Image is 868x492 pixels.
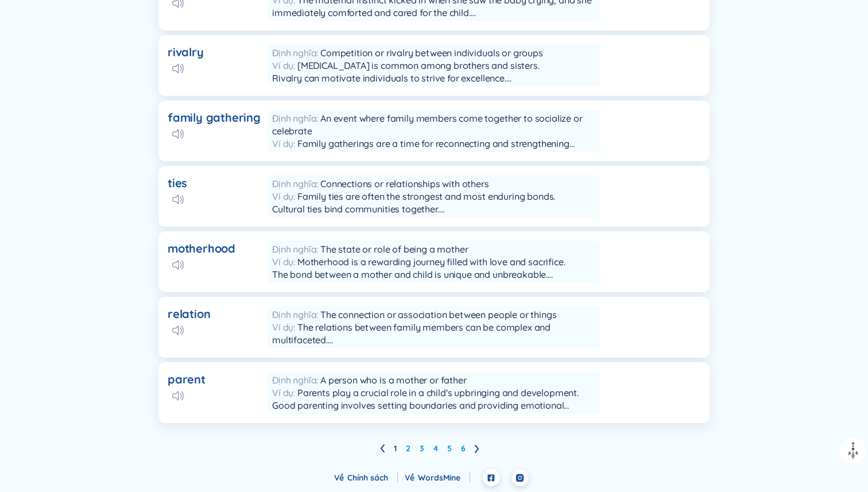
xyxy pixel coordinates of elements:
a: 3 [420,440,424,457]
span: Ví dụ [272,60,297,71]
span: Connections or relationships with others [320,178,489,189]
li: 5 [447,439,452,458]
span: Định nghĩa [272,113,320,124]
div: motherhood [168,241,235,257]
span: Family ties are often the strongest and most enduring bonds. Cultural ties bind communities toget... [272,191,586,253]
span: Ví dụ [272,321,297,333]
span: Định nghĩa [272,178,320,189]
div: ties [168,175,187,191]
span: Family gatherings are a time for reconnecting and strengthening bonds. We organize annual family ... [272,138,591,200]
li: 2 [406,439,410,458]
a: 1 [394,440,397,457]
span: The connection or association between people or things [320,309,556,320]
span: An event where family members come together to socialize or celebrate [272,113,583,137]
li: 4 [433,439,438,458]
span: Định nghĩa [272,309,320,320]
span: Định nghĩa [272,47,320,59]
li: Previous Page [380,439,385,458]
div: parent [168,371,206,388]
a: Chính sách [347,472,398,483]
span: A person who is a mother or father [320,374,467,386]
span: Định nghĩa [272,243,320,255]
li: 1 [394,439,397,458]
span: Parents play a crucial role in a child's upbringing and development. Good parenting involves sett... [272,387,579,462]
div: Về [334,471,398,484]
a: 5 [447,440,452,457]
div: relation [168,306,210,322]
span: Ví dụ [272,256,297,268]
span: The state or role of being a mother [320,243,468,255]
a: 4 [433,440,438,457]
div: rivalry [168,44,204,60]
span: Ví dụ [272,191,297,202]
span: [MEDICAL_DATA] is common among brothers and sisters. Rivalry can motivate individuals to strive f... [272,60,560,134]
a: 2 [406,440,410,457]
span: Ví dụ [272,138,297,149]
span: Motherhood is a rewarding journey filled with love and sacrifice. The bond between a mother and c... [272,256,565,318]
span: Competition or rivalry between individuals or groups [320,47,543,59]
span: Định nghĩa [272,374,320,386]
span: The relations between family members can be complex and multifaceted. Strong relations are built ... [272,321,562,396]
div: family gathering [168,110,261,126]
a: 6 [461,440,466,457]
div: Về [405,471,470,484]
img: to top [844,441,862,460]
li: 3 [420,439,424,458]
span: Ví dụ [272,387,297,398]
li: Next Page [475,439,479,458]
a: WordsMine [418,472,470,483]
li: 6 [461,439,466,458]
